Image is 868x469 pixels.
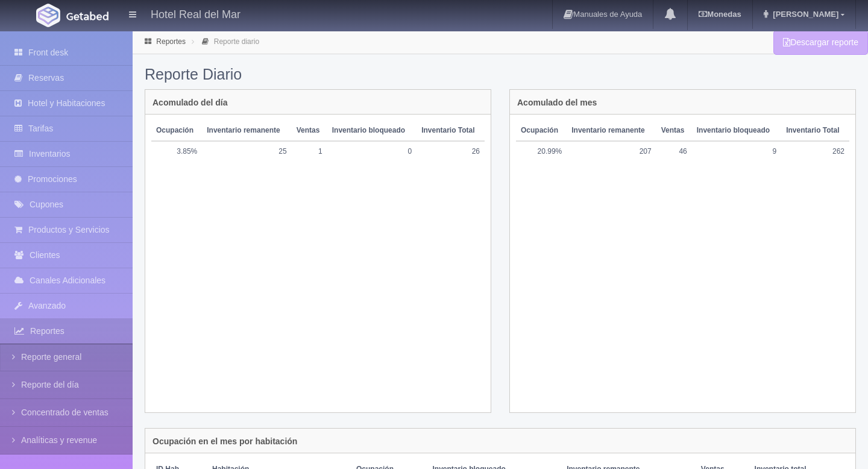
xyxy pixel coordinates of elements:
[692,141,781,162] td: 9
[292,141,327,162] td: 1
[66,11,108,20] img: Getabed
[516,121,567,141] th: Ocupación
[202,121,291,141] th: Inventario remanente
[692,121,781,141] th: Inventario bloqueado
[567,141,656,162] td: 207
[327,121,417,141] th: Inventario bloqueado
[567,121,656,141] th: Inventario remanente
[516,141,567,162] td: 20.99%
[202,141,291,162] td: 25
[656,121,692,141] th: Ventas
[773,30,868,55] a: Descargar reporte
[214,37,259,46] a: Reporte diario
[151,141,202,162] td: 3.85%
[153,437,297,446] h4: Ocupación en el mes por habitación
[781,121,849,141] th: Inventario Total
[417,121,485,141] th: Inventario Total
[151,121,202,141] th: Ocupación
[292,121,327,141] th: Ventas
[327,141,417,162] td: 0
[145,66,856,83] h2: Reporte Diario
[517,98,597,107] h4: Acomulado del mes
[699,10,741,19] b: Monedas
[770,10,838,19] span: [PERSON_NAME]
[417,141,485,162] td: 26
[151,6,241,21] h4: Hotel Real del Mar
[153,98,227,107] h4: Acomulado del día
[656,141,692,162] td: 46
[156,37,186,46] a: Reportes
[36,4,60,27] img: Getabed
[781,141,849,162] td: 262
